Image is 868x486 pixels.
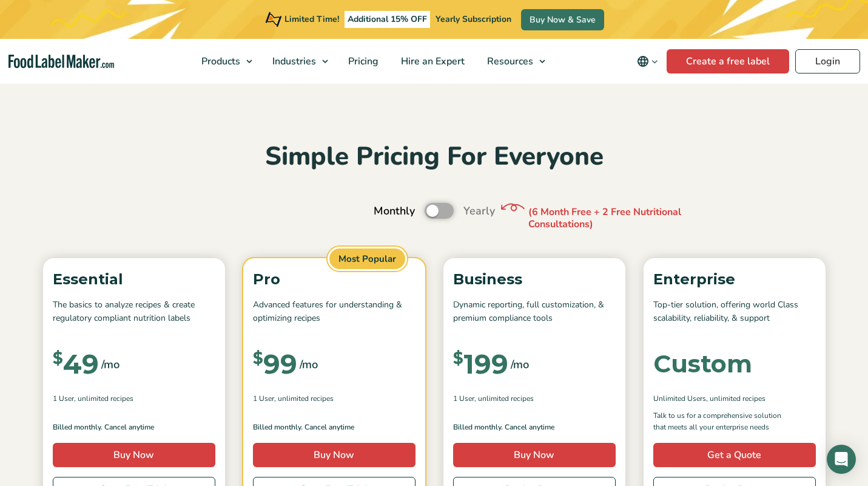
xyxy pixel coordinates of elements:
[345,11,430,28] span: Additional 15% OFF
[474,393,534,404] span: , Unlimited Recipes
[453,268,616,291] p: Business
[653,410,793,433] p: Talk to us for a comprehensive solution that meets all your enterprise needs
[253,298,415,326] p: Advanced features for understanding & optimizing recipes
[300,356,318,373] span: /mo
[653,352,752,376] div: Custom
[706,393,765,404] span: , Unlimited Recipes
[425,203,454,219] label: Toggle
[653,443,816,467] a: Get a Quote
[795,49,860,74] a: Login
[198,55,241,68] span: Products
[101,356,119,373] span: /mo
[261,39,334,84] a: Industries
[74,393,133,404] span: , Unlimited Recipes
[390,39,473,84] a: Hire an Expert
[436,13,511,25] span: Yearly Subscription
[521,9,604,30] a: Buy Now & Save
[253,351,297,377] div: 99
[53,422,215,433] p: Billed monthly. Cancel anytime
[53,298,215,326] p: The basics to analyze recipes & create regulatory compliant nutrition labels
[653,393,706,404] span: Unlimited Users
[8,55,114,69] a: Food Label Maker homepage
[253,268,415,291] p: Pro
[483,55,534,68] span: Resources
[374,203,415,219] span: Monthly
[253,393,274,404] span: 1 User
[453,393,474,404] span: 1 User
[528,206,710,231] p: (6 Month Free + 2 Free Nutritional Consultations)
[511,356,529,373] span: /mo
[337,39,387,84] a: Pricing
[53,393,74,404] span: 1 User
[453,422,616,433] p: Billed monthly. Cancel anytime
[274,393,334,404] span: , Unlimited Recipes
[269,55,317,68] span: Industries
[827,445,856,474] div: Open Intercom Messenger
[453,298,616,326] p: Dynamic reporting, full customization, & premium compliance tools
[453,443,616,467] a: Buy Now
[53,268,215,291] p: Essential
[253,351,263,366] span: $
[284,13,339,25] span: Limited Time!
[53,351,99,377] div: 49
[397,55,466,68] span: Hire an Expert
[628,49,667,74] button: Change language
[453,351,463,366] span: $
[253,443,415,467] a: Buy Now
[653,298,816,326] p: Top-tier solution, offering world Class scalability, reliability, & support
[653,268,816,291] p: Enterprise
[37,140,832,174] h2: Simple Pricing For Everyone
[53,351,63,366] span: $
[463,203,495,219] span: Yearly
[453,351,508,377] div: 199
[345,55,380,68] span: Pricing
[253,422,415,433] p: Billed monthly. Cancel anytime
[53,443,215,467] a: Buy Now
[190,39,258,84] a: Products
[476,39,551,84] a: Resources
[328,247,407,272] span: Most Popular
[667,49,789,74] a: Create a free label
